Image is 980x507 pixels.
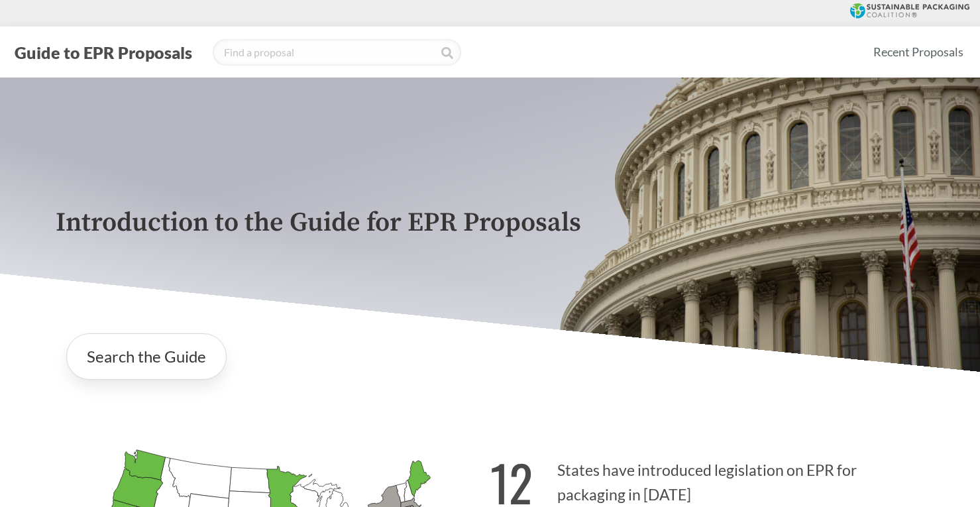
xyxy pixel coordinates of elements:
[11,42,196,63] button: Guide to EPR Proposals
[56,208,925,238] p: Introduction to the Guide for EPR Proposals
[66,333,227,380] a: Search the Guide
[867,37,969,67] a: Recent Proposals
[213,39,461,66] input: Find a proposal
